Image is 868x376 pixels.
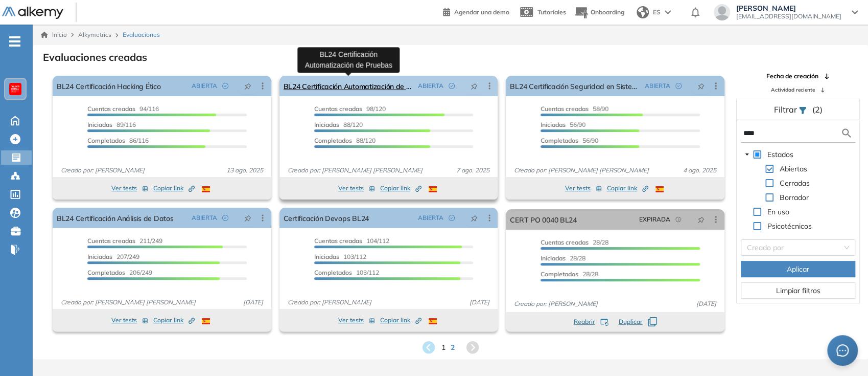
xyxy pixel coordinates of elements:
span: Limpiar filtros [776,285,820,296]
span: 88/120 [314,121,363,128]
span: Fecha de creación [766,72,818,81]
span: pushpin [697,215,705,224]
span: Agendar una demo [454,8,509,16]
img: search icon [840,127,853,140]
a: Agendar una demo [443,5,509,17]
button: Duplicar [619,317,657,326]
span: Tutoriales [537,8,566,16]
span: Completados [541,137,578,144]
button: pushpin [237,78,259,94]
span: Creado por: [PERSON_NAME] [PERSON_NAME] [57,298,200,307]
span: 86/116 [87,137,149,144]
span: Copiar link [153,316,195,325]
span: ABIERTA [192,81,217,91]
span: [DATE] [465,298,494,307]
button: Copiar link [153,182,195,194]
span: check-circle [675,83,682,89]
span: 103/112 [314,269,379,276]
span: Iniciadas [314,121,339,128]
span: 211/249 [87,237,162,245]
img: https://assets.alkemy.org/workspaces/620/d203e0be-08f6-444b-9eae-a92d815a506f.png [11,85,19,93]
span: Iniciadas [541,254,566,262]
span: pushpin [471,82,478,90]
button: Aplicar [741,261,855,277]
button: pushpin [463,78,485,94]
span: Copiar link [380,316,421,325]
span: 207/249 [87,253,139,260]
span: (2) [812,103,822,116]
span: Abiertas [780,164,807,173]
span: ABIERTA [192,213,217,223]
span: 1 [441,342,445,353]
span: pushpin [244,214,251,222]
span: Completados [314,269,352,276]
span: Completados [87,269,125,276]
button: Ver tests [565,182,602,194]
span: Borrador [778,191,811,204]
span: Completados [314,137,352,144]
a: CERT PO 0040 BL24 [510,209,576,230]
span: Copiar link [380,184,421,193]
a: BL24 Certificación Automatización de Pruebas [284,76,414,96]
img: ESP [655,186,664,192]
span: Duplicar [619,317,643,326]
span: En uso [767,207,789,216]
span: Borrador [780,193,809,202]
img: ESP [202,318,210,324]
span: Reabrir [574,317,595,326]
span: 2 [451,342,455,353]
span: Estados [765,148,795,161]
span: Iniciadas [314,253,339,260]
span: 94/116 [87,105,159,113]
button: pushpin [690,78,712,94]
img: ESP [429,186,437,192]
span: Completados [87,137,125,144]
button: pushpin [237,210,259,226]
span: 7 ago. 2025 [452,166,494,175]
span: 28/28 [541,254,585,262]
span: Creado por: [PERSON_NAME] [PERSON_NAME] [510,166,653,175]
span: Cuentas creadas [87,237,135,245]
i: - [9,40,20,42]
img: world [637,6,649,18]
span: 206/249 [87,269,152,276]
span: 4 ago. 2025 [679,166,720,175]
span: 88/120 [314,137,376,144]
span: 58/90 [541,105,608,113]
span: 104/112 [314,237,389,245]
div: BL24 Certificación Automatización de Pruebas [297,47,400,73]
a: BL24 Certificación Análisis de Datos [57,208,173,228]
span: Filtrar [773,104,799,115]
a: BL24 Certificación Hacking Ético [57,76,161,96]
span: Onboarding [591,8,624,16]
span: Evaluaciones [123,30,160,39]
span: Cuentas creadas [541,105,589,113]
span: check-circle [222,215,228,221]
span: Cerradas [778,177,812,189]
button: Copiar link [380,182,421,194]
span: check-circle [449,215,455,221]
button: Ver tests [111,314,148,326]
button: Copiar link [153,314,195,326]
span: 56/90 [541,137,598,144]
span: Cuentas creadas [314,105,362,113]
span: 98/120 [314,105,386,113]
span: [EMAIL_ADDRESS][DOMAIN_NAME] [736,12,841,20]
span: pushpin [471,214,478,222]
span: Cuentas creadas [87,105,135,113]
span: Creado por: [PERSON_NAME] [284,298,376,307]
span: Creado por: [PERSON_NAME] [510,299,602,308]
button: Copiar link [380,314,421,326]
img: ESP [429,318,437,324]
span: Psicotécnicos [765,220,814,232]
button: Copiar link [607,182,648,194]
span: Iniciadas [87,121,112,128]
span: check-circle [449,83,455,89]
span: ABIERTA [418,81,443,91]
span: Aplicar [787,263,809,275]
button: Ver tests [111,182,148,194]
span: message [836,344,849,357]
span: Cuentas creadas [541,238,589,246]
span: Copiar link [153,184,195,193]
img: ESP [202,186,210,192]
